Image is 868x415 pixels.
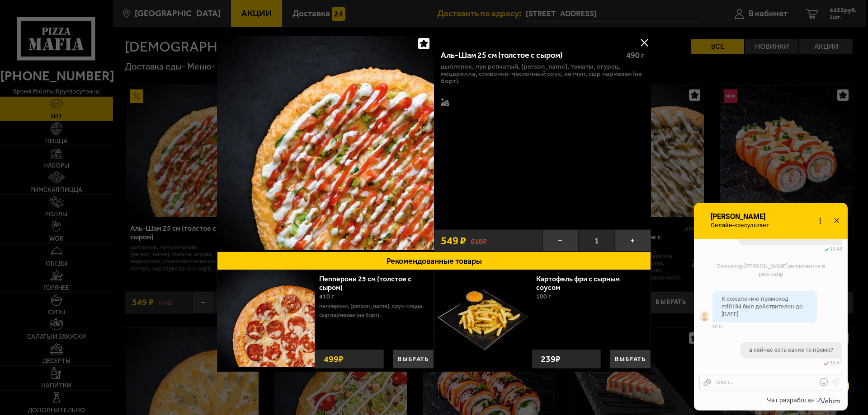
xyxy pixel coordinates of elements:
span: 10:51 [712,324,724,330]
span: 10:48 [830,246,842,252]
button: + [615,229,651,252]
a: Картофель фри с сырным соусом [536,275,620,292]
img: Аль-Шам 25 см (толстое с сыром) [217,33,434,250]
button: Выбрать [393,350,434,368]
span: а сейчас есть какие то промо? [749,346,833,354]
span: 10:51 [830,360,842,366]
span: [PERSON_NAME] [710,213,774,221]
s: 618 ₽ [471,236,487,245]
span: Оператор [PERSON_NAME] включился в разговор [717,263,825,277]
span: 490 г [626,50,644,60]
span: Онлайн-консультант [710,222,774,229]
span: 1 [579,229,615,252]
span: 410 г [319,293,334,300]
button: Рекомендованные товары [217,252,651,270]
span: 549 ₽ [441,235,466,246]
strong: 239 ₽ [538,350,563,368]
button: Выбрать [610,350,651,368]
button: − [542,229,579,252]
p: пепперони, [PERSON_NAME], соус-пицца, сыр пармезан (на борт). [319,302,427,320]
img: visitor_avatar_default.png [699,311,710,321]
a: Чат разработан [767,396,842,404]
div: Аль-Шам 25 см (толстое с сыром) [441,51,618,61]
p: цыпленок, лук репчатый, [PERSON_NAME], томаты, огурец, моцарелла, сливочно-чесночный соус, кетчуп... [441,63,644,84]
span: К сожалению промокод mf0184 был действителен до [DATE] [722,295,802,317]
span: 100 г [536,293,551,300]
a: Пепперони 25 см (толстое с сыром) [319,275,411,292]
strong: 499 ₽ [321,350,346,368]
a: Аль-Шам 25 см (толстое с сыром) [217,33,434,252]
